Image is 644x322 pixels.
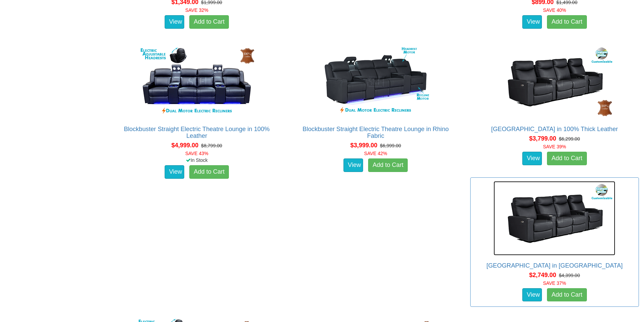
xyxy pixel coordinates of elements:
a: Add to Cart [189,15,229,29]
a: Add to Cart [547,152,587,165]
a: View [522,15,542,29]
img: Blockbuster Straight Electric Theatre Lounge in Rhino Fabric [315,45,436,119]
a: View [165,165,184,179]
font: SAVE 40% [543,7,566,13]
a: Add to Cart [189,165,229,179]
a: View [165,15,184,29]
a: View [522,152,542,165]
a: Blockbuster Straight Electric Theatre Lounge in Rhino Fabric [303,126,449,139]
span: $4,999.00 [171,142,198,149]
img: Blockbuster Straight Electric Theatre Lounge in 100% Leather [136,45,258,119]
font: SAVE 37% [543,280,566,286]
font: SAVE 42% [364,151,387,156]
del: $8,799.00 [201,143,222,148]
a: Add to Cart [368,158,408,172]
img: Bond Theatre Lounge in 100% Thick Leather [494,45,615,119]
a: Blockbuster Straight Electric Theatre Lounge in 100% Leather [124,126,269,139]
del: $6,999.00 [380,143,401,148]
div: In Stock [111,157,282,164]
span: $3,999.00 [350,142,377,149]
a: Add to Cart [547,288,587,302]
del: $6,299.00 [559,136,580,142]
span: $2,749.00 [529,272,556,278]
img: Bond Theatre Lounge in Fabric [494,181,615,255]
span: $3,799.00 [529,135,556,142]
font: SAVE 43% [185,151,208,156]
font: SAVE 32% [185,7,208,13]
a: [GEOGRAPHIC_DATA] in 100% Thick Leather [491,126,618,132]
del: $4,399.00 [559,273,580,278]
a: [GEOGRAPHIC_DATA] in [GEOGRAPHIC_DATA] [486,262,623,269]
font: SAVE 39% [543,144,566,149]
a: View [343,158,363,172]
a: Add to Cart [547,15,587,29]
a: View [522,288,542,302]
